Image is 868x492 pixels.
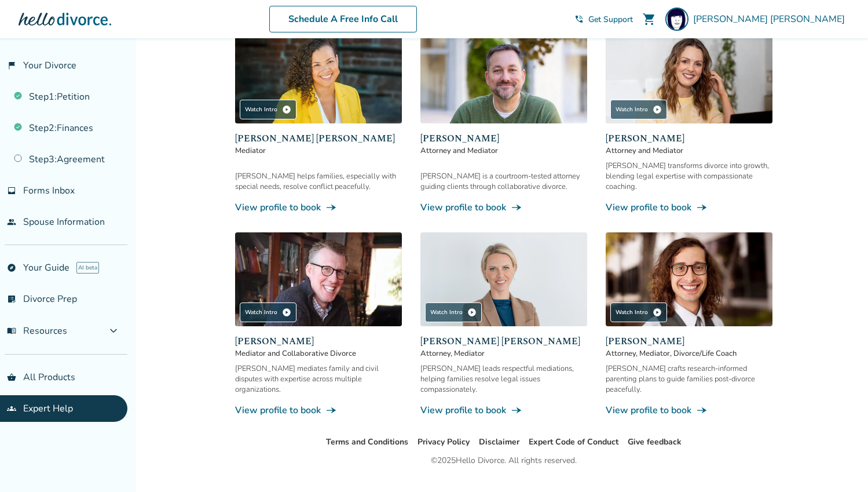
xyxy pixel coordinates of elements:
span: Get Support [588,14,633,25]
div: [PERSON_NAME] crafts research-informed parenting plans to guide families post-divorce peacefully. [606,363,772,395]
span: line_end_arrow_notch [696,202,708,213]
span: play_circle [653,308,662,317]
span: expand_more [107,324,120,338]
div: Watch Intro [425,303,482,322]
div: Watch Intro [610,100,667,119]
span: line_end_arrow_notch [511,404,522,416]
a: Privacy Policy [417,436,470,447]
span: [PERSON_NAME] [606,334,772,348]
span: [PERSON_NAME] [606,132,772,145]
a: View profile to bookline_end_arrow_notch [235,201,402,214]
span: Mediator and Collaborative Divorce [235,348,402,359]
div: [PERSON_NAME] transforms divorce into growth, blending legal expertise with compassionate coaching. [606,161,772,192]
span: inbox [7,186,16,195]
div: [PERSON_NAME] leads respectful mediations, helping families resolve legal issues compassionately. [420,363,587,395]
span: Forms Inbox [23,184,75,197]
span: Attorney and Mediator [420,145,587,156]
a: View profile to bookline_end_arrow_notch [606,201,772,214]
span: play_circle [653,105,662,114]
a: View profile to bookline_end_arrow_notch [420,404,587,417]
span: groups [7,404,16,413]
span: flag_2 [7,61,16,70]
div: © 2025 Hello Divorce. All rights reserved. [431,454,577,468]
span: Attorney, Mediator, Divorce/Life Coach [606,348,772,359]
a: View profile to bookline_end_arrow_notch [606,404,772,417]
span: menu_book [7,326,16,336]
span: line_end_arrow_notch [696,404,708,416]
span: [PERSON_NAME] [PERSON_NAME] [420,334,587,348]
div: Watch Intro [240,100,296,119]
span: people [7,217,16,227]
img: Claudia Brown Coulter [235,30,402,123]
span: phone_in_talk [574,14,584,24]
span: Attorney, Mediator [420,348,587,359]
img: Alex Glassmann [606,232,772,326]
iframe: Chat Widget [810,436,868,492]
span: line_end_arrow_notch [325,202,337,213]
span: play_circle [467,308,477,317]
a: View profile to bookline_end_arrow_notch [235,404,402,417]
span: [PERSON_NAME] [420,132,587,145]
span: AI beta [76,262,99,274]
span: play_circle [282,308,291,317]
div: Watch Intro [610,303,667,322]
span: shopping_cart [642,12,656,26]
li: Disclaimer [479,435,519,449]
span: [PERSON_NAME] [PERSON_NAME] [235,132,402,145]
div: [PERSON_NAME] mediates family and civil disputes with expertise across multiple organizations. [235,363,402,395]
span: shopping_basket [7,373,16,382]
li: Give feedback [628,435,682,449]
div: [PERSON_NAME] is a courtroom-tested attorney guiding clients through collaborative divorce. [420,171,587,192]
span: Resources [7,325,67,337]
span: [PERSON_NAME] [PERSON_NAME] [693,13,849,25]
span: play_circle [282,105,291,114]
div: Watch Intro [240,303,296,322]
a: View profile to bookline_end_arrow_notch [420,201,587,214]
a: Schedule A Free Info Call [269,6,417,32]
img: Matthew Carroll [235,232,402,326]
div: [PERSON_NAME] helps families, especially with special needs, resolve conflict peacefully. [235,171,402,192]
span: list_alt_check [7,294,16,304]
span: line_end_arrow_notch [325,404,337,416]
span: line_end_arrow_notch [511,202,522,213]
span: [PERSON_NAME] [235,334,402,348]
span: explore [7,263,16,272]
img: Melissa Wheeler Hoff [420,232,587,326]
a: phone_in_talkGet Support [574,14,633,25]
img: Claudia Richman [665,8,688,31]
a: Terms and Conditions [326,436,408,447]
img: Neil Forester [420,30,587,123]
span: Mediator [235,145,402,156]
img: Kara Francis [606,30,772,123]
span: Attorney and Mediator [606,145,772,156]
a: Expert Code of Conduct [529,436,618,447]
